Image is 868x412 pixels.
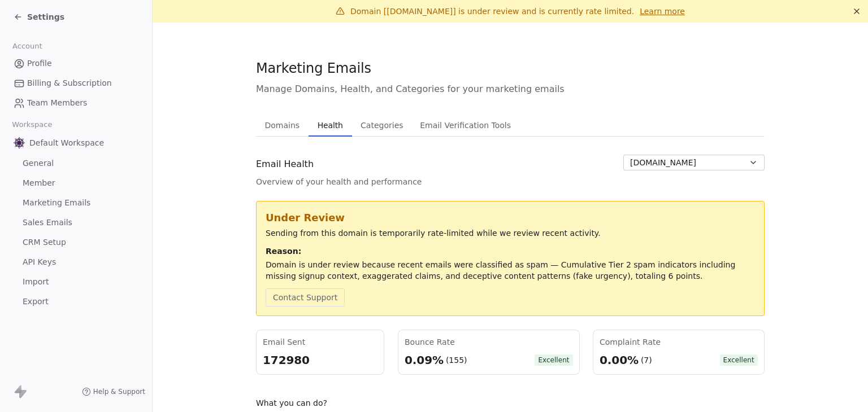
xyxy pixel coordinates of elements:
span: Overview of your health and performance [256,176,422,187]
a: Billing & Subscription [9,74,143,93]
div: 172980 [263,352,377,368]
img: Logo_Properly_Aligned.png [14,137,25,148]
span: Excellent [535,354,572,366]
span: Import [23,276,49,288]
a: Settings [14,11,64,23]
span: Member [23,177,55,189]
span: Settings [27,11,64,23]
div: Sending from this domain is temporarily rate-limited while we review recent activity. [266,227,755,239]
a: CRM Setup [9,233,143,252]
div: 0.00% [600,352,639,368]
div: Under Review [266,211,755,225]
span: Health [313,117,348,133]
button: Contact Support [266,288,345,306]
div: 0.09% [405,352,444,368]
span: Sales Emails [23,217,72,229]
span: Team Members [27,97,87,109]
a: Marketing Emails [9,194,143,212]
div: What you can do? [256,397,765,409]
a: Member [9,174,143,192]
span: Workspace [7,116,57,133]
a: Import [9,273,143,291]
span: Marketing Emails [256,60,371,77]
span: Marketing Emails [23,197,90,209]
span: Account [7,38,47,55]
span: Billing & Subscription [27,77,112,89]
div: Domain is under review because recent emails were classified as spam — Cumulative Tier 2 spam ind... [266,259,755,282]
a: Sales Emails [9,213,143,232]
div: Complaint Rate [600,336,758,348]
span: API Keys [23,256,56,268]
span: CRM Setup [23,236,66,248]
a: Learn more [640,6,685,17]
span: Manage Domains, Health, and Categories for your marketing emails [256,82,765,96]
a: API Keys [9,253,143,271]
div: Reason: [266,246,755,257]
a: Team Members [9,94,143,112]
span: Categories [356,117,407,133]
span: Help & Support [93,387,145,396]
span: Excellent [720,354,758,366]
a: Help & Support [82,387,145,396]
a: Profile [9,54,143,73]
span: Email Health [256,157,314,171]
span: Domain [[DOMAIN_NAME]] is under review and is currently rate limited. [350,7,634,16]
span: Profile [27,58,52,69]
div: (155) [446,354,467,366]
a: Export [9,292,143,311]
span: General [23,157,54,169]
div: (7) [641,354,652,366]
span: Domains [261,117,305,133]
span: Export [23,296,49,308]
a: General [9,154,143,173]
span: Email Verification Tools [415,117,515,133]
span: [DOMAIN_NAME] [630,157,696,169]
div: Email Sent [263,336,377,348]
span: Default Workspace [29,137,104,148]
div: Bounce Rate [405,336,573,348]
